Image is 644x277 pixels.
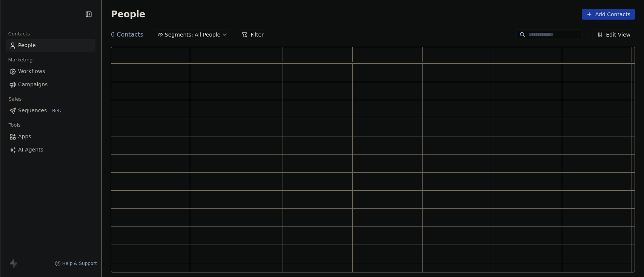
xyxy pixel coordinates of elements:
[5,119,24,131] span: Tools
[592,29,635,40] button: Edit View
[195,31,220,39] span: All People
[6,39,95,52] a: People
[5,54,36,66] span: Marketing
[18,107,47,115] span: Sequences
[18,67,45,75] span: Workflows
[18,146,43,154] span: AI Agents
[165,31,193,39] span: Segments:
[18,81,48,89] span: Campaigns
[50,107,65,115] span: Beta
[6,104,95,117] a: SequencesBeta
[6,144,95,156] a: AI Agents
[6,65,95,78] a: Workflows
[6,78,95,91] a: Campaigns
[18,41,36,49] span: People
[62,260,97,266] span: Help & Support
[237,29,268,40] button: Filter
[5,93,25,105] span: Sales
[6,130,95,143] a: Apps
[111,30,143,39] span: 0 Contacts
[582,9,635,20] button: Add Contacts
[5,28,33,40] span: Contacts
[18,133,31,141] span: Apps
[55,260,97,266] a: Help & Support
[111,9,145,20] span: People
